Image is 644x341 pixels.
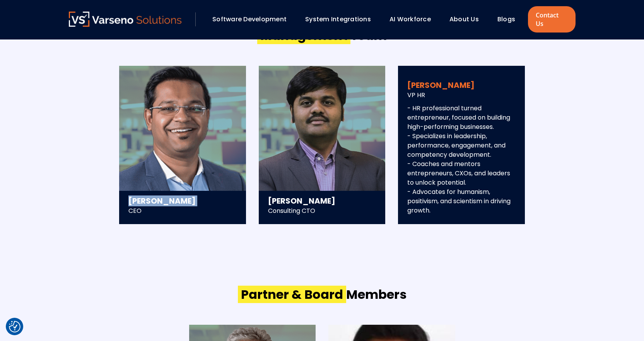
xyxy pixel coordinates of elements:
[9,321,20,332] img: Revisit consent button
[69,12,182,27] img: Varseno Solutions – Product Engineering & IT Services
[528,6,575,33] a: Contact Us
[268,195,376,206] h3: [PERSON_NAME]
[238,286,346,303] span: Partner & Board
[407,91,516,108] div: VP HR
[497,15,515,24] a: Blogs
[9,321,20,332] button: Cookie Settings
[305,15,371,24] a: System Integrations
[386,13,442,26] div: AI Workforce
[128,206,237,224] div: CEO
[446,13,490,26] div: About Us
[128,195,237,206] h3: [PERSON_NAME]
[407,80,516,91] h3: [PERSON_NAME]
[494,13,526,26] div: Blogs
[69,12,182,27] a: Varseno Solutions – Product Engineering & IT Services
[268,206,376,224] div: Consulting CTO
[212,15,287,24] a: Software Development
[208,13,297,26] div: Software Development
[449,15,479,24] a: About Us
[238,286,407,303] h2: Members
[407,104,516,215] p: - HR professional turned entrepreneur, focused on building high-performing businesses. - Speciali...
[301,13,382,26] div: System Integrations
[389,15,431,24] a: AI Workforce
